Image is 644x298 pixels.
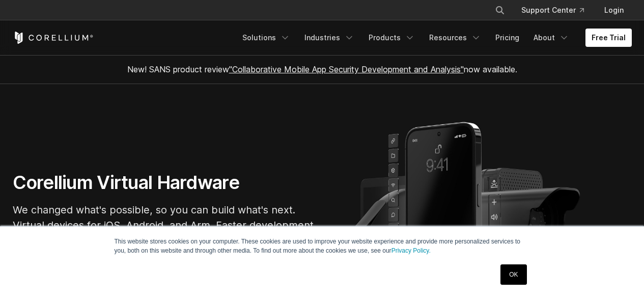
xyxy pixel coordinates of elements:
a: Free Trial [585,29,632,47]
a: About [527,29,575,47]
a: Solutions [236,29,296,47]
h1: Corellium Virtual Hardware [13,171,318,194]
a: Privacy Policy. [391,247,431,254]
p: This website stores cookies on your computer. These cookies are used to improve your website expe... [115,237,530,255]
a: Products [362,29,421,47]
a: Corellium Home [13,32,94,44]
a: Industries [298,29,360,47]
div: Navigation Menu [483,1,632,19]
button: Search [491,1,509,19]
p: We changed what's possible, so you can build what's next. Virtual devices for iOS, Android, and A... [13,202,318,248]
a: Resources [423,29,487,47]
a: Support Center [513,1,592,19]
a: OK [500,264,526,285]
div: Navigation Menu [236,29,632,47]
span: New! SANS product review now available. [127,64,517,74]
a: Pricing [489,29,525,47]
a: Login [596,1,632,19]
a: "Collaborative Mobile App Security Development and Analysis" [229,64,464,74]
